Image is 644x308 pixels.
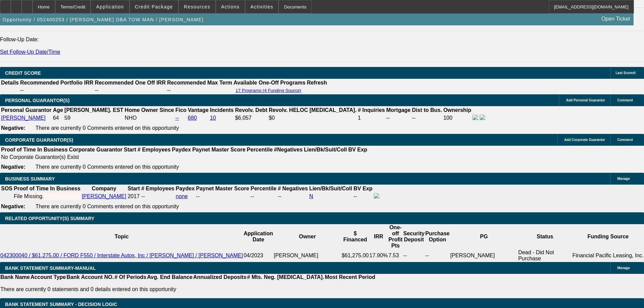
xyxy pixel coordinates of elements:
[617,138,633,142] span: Comment
[30,274,66,281] th: Account Type
[147,274,193,281] th: Avg. End Balance
[369,249,388,262] td: 17.90%
[599,13,633,25] a: Open Ticket
[94,87,166,94] td: --
[450,224,518,249] th: PG
[518,249,572,262] td: Dead - Did Not Purchase
[309,186,352,191] b: Lien/Bk/Suit/Coll
[35,204,179,209] span: There are currently 0 Comments entered on this opportunity
[3,17,204,22] span: Opportunity / 052400253 / [PERSON_NAME] DBA TOW MAN / [PERSON_NAME]
[235,114,268,122] td: $6,057
[386,114,411,122] td: --
[341,224,369,249] th: $ Financed
[141,186,174,191] b: # Employees
[5,265,96,271] span: BANK STATEMENT SUMMARY-MANUAL
[193,274,246,281] th: Annualized Deposits
[5,70,41,76] span: CREDIT SCORE
[1,107,51,113] b: Personal Guarantor
[251,186,276,191] b: Percentile
[5,98,70,103] span: PERSONAL GUARANTOR(S)
[443,107,471,113] b: Ownership
[572,249,644,262] td: Financial Pacific Leasing, Inc.
[65,107,123,113] b: [PERSON_NAME]. EST
[52,114,63,122] td: 64
[1,185,13,192] th: SOS
[358,107,385,113] b: # Inquiries
[235,107,267,113] b: Revolv. Debt
[564,138,605,142] span: Add Corporate Guarantor
[5,302,117,307] span: Bank Statement Summary - Decision Logic
[473,115,478,120] img: facebook-icon.png
[273,249,341,262] td: [PERSON_NAME]
[616,71,636,75] span: Last Scored:
[69,147,122,152] b: Corporate Guarantor
[124,114,174,122] td: NHO
[403,249,425,262] td: --
[188,115,197,121] a: 680
[341,249,369,262] td: $61,275.00
[196,193,249,199] div: --
[135,4,173,9] span: Credit Package
[1,125,25,131] b: Negative:
[184,4,210,9] span: Resources
[5,137,73,143] span: CORPORATE GUARANTOR(S)
[245,0,279,13] button: Activities
[1,204,25,209] b: Negative:
[353,193,373,200] td: --
[5,216,94,221] span: RELATED OPPORTUNITY(S) SUMMARY
[35,125,179,131] span: There are currently 0 Comments entered on this opportunity
[269,107,357,113] b: Revolv. HELOC [MEDICAL_DATA].
[348,147,367,152] b: BV Exp
[412,107,442,113] b: Dist to Bus.
[1,79,19,86] th: Details
[268,114,357,122] td: $0
[176,186,195,191] b: Paydex
[66,274,114,281] th: Bank Account NO.
[388,224,403,249] th: One-off Profit Pts
[480,115,485,120] img: linkedin-icon.png
[14,185,81,192] th: Proof of Time In Business
[0,253,243,258] a: 042300040 / $61,275.00 / FORD F550 / Interstate Autos, Inc / [PERSON_NAME] / [PERSON_NAME]
[124,147,136,152] b: Start
[518,224,572,249] th: Status
[210,115,216,121] a: 10
[1,115,46,121] a: [PERSON_NAME]
[251,193,276,199] div: --
[0,286,375,292] p: There are currently 0 statements and 0 details entered on this opportunity
[304,147,347,152] b: Lien/Bk/Suit/Coll
[243,224,273,249] th: Application Date
[425,224,450,249] th: Purchase Option
[92,186,116,191] b: Company
[91,0,129,13] button: Application
[175,107,187,113] b: Fico
[443,114,472,122] td: 100
[357,114,385,122] td: 1
[617,98,633,102] span: Comment
[20,79,94,86] th: Recommended Portfolio IRR
[192,147,245,152] b: Paynet Master Score
[369,224,388,249] th: IRR
[172,147,191,152] b: Paydex
[403,224,425,249] th: Security Deposit
[53,107,63,113] b: Age
[273,224,341,249] th: Owner
[127,186,140,191] b: Start
[175,115,179,121] a: --
[221,4,240,9] span: Actions
[374,193,379,198] img: facebook-icon.png
[210,107,234,113] b: Incidents
[572,224,644,249] th: Funding Source
[179,0,215,13] button: Resources
[425,249,450,262] td: --
[309,193,313,199] a: N
[1,146,68,153] th: Proof of Time In Business
[617,177,630,181] span: Manage
[127,193,140,200] td: 2017
[125,107,174,113] b: Home Owner Since
[388,249,403,262] td: 7.53
[35,164,179,170] span: There are currently 0 Comments entered on this opportunity
[5,176,55,182] span: BUSINESS SUMMARY
[278,186,308,191] b: # Negatives
[114,274,147,281] th: # Of Periods
[82,193,126,199] a: [PERSON_NAME]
